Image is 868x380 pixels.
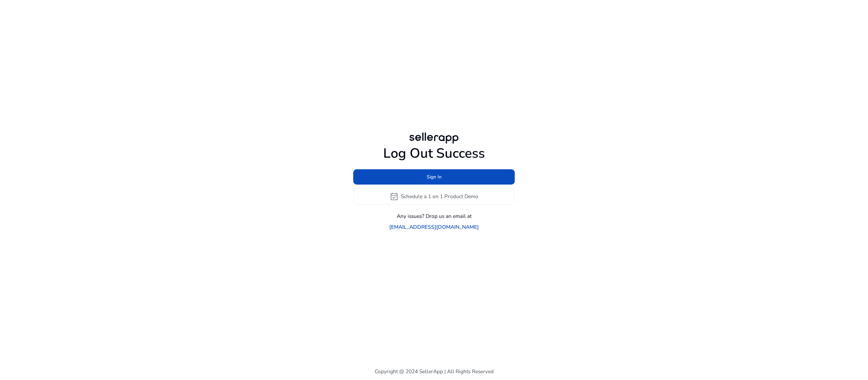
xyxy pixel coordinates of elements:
[397,212,472,220] p: Any issues? Drop us an email at
[353,169,515,185] button: Sign In
[390,192,398,201] span: event_available
[389,223,479,231] a: [EMAIL_ADDRESS][DOMAIN_NAME]
[353,145,515,162] h1: Log Out Success
[353,188,515,205] button: event_availableSchedule a 1 on 1 Product Demo
[427,173,442,180] span: Sign In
